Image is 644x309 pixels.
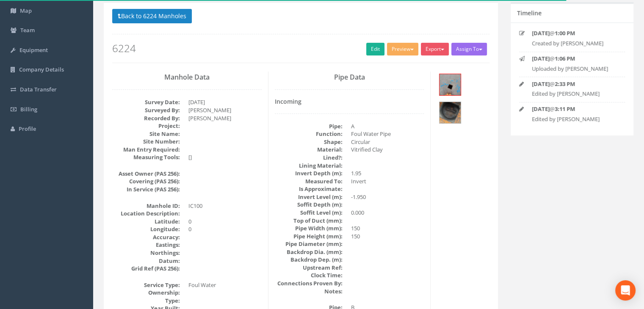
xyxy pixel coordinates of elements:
[112,106,180,114] dt: Surveyed By:
[532,39,618,47] p: Created by [PERSON_NAME]
[188,114,262,122] dd: [PERSON_NAME]
[112,153,180,161] dt: Measuring Tools:
[112,170,180,178] dt: Asset Owner (PAS 256):
[112,241,180,249] dt: Eastings:
[112,98,180,106] dt: Survey Date:
[19,46,48,54] span: Equipment
[275,130,343,138] dt: Function:
[351,209,424,217] dd: 0.000
[112,138,180,146] dt: Site Number:
[20,105,37,113] span: Billing
[615,280,636,301] div: Open Intercom Messenger
[112,289,180,297] dt: Ownership:
[275,177,343,185] dt: Measured To:
[351,224,424,232] dd: 150
[275,169,343,177] dt: Invert Depth (m):
[188,218,262,226] dd: 0
[20,26,35,34] span: Team
[275,162,343,170] dt: Lining Material:
[20,86,57,93] span: Data Transfer
[275,201,343,209] dt: Soffit Depth (m):
[555,55,575,62] strong: 1:06 PM
[275,279,343,287] dt: Connections Proven By:
[112,185,180,193] dt: In Service (PAS 256):
[112,177,180,185] dt: Covering (PAS 256):
[532,29,618,37] p: @
[555,80,575,88] strong: 2:33 PM
[532,80,618,88] p: @
[275,287,343,295] dt: Notes:
[275,232,343,240] dt: Pipe Height (mm):
[532,105,618,113] p: @
[275,122,343,130] dt: Pipe:
[112,146,180,154] dt: Man Entry Required:
[112,233,180,241] dt: Accuracy:
[188,202,262,210] dd: IC100
[351,169,424,177] dd: 1.95
[275,74,424,81] h3: Pipe Data
[532,105,550,113] strong: [DATE]
[112,281,180,289] dt: Service Type:
[112,9,192,23] button: Back to 6224 Manholes
[19,66,64,73] span: Company Details
[532,115,618,123] p: Edited by [PERSON_NAME]
[112,114,180,122] dt: Recorded By:
[275,193,343,201] dt: Invert Level (m):
[532,65,618,73] p: Uploaded by [PERSON_NAME]
[188,153,262,161] dd: []
[112,74,262,81] h3: Manhole Data
[439,102,461,123] img: d4cec6c9-b46d-cb6f-3beb-488eaa73438e_d102cf42-54cd-6ddf-8b9a-a40201857c0c_thumb.jpg
[351,138,424,146] dd: Circular
[112,297,180,305] dt: Type:
[112,210,180,218] dt: Location Description:
[275,264,343,272] dt: Upstream Ref:
[532,55,618,63] p: @
[351,232,424,240] dd: 150
[275,154,343,162] dt: Lined?:
[387,43,418,55] button: Preview
[20,7,32,14] span: Map
[275,146,343,154] dt: Material:
[555,29,575,37] strong: 1:00 PM
[532,90,618,98] p: Edited by [PERSON_NAME]
[555,105,575,113] strong: 3:11 PM
[366,43,384,55] a: Edit
[275,224,343,232] dt: Pipe Width (mm):
[451,43,487,55] button: Assign To
[351,130,424,138] dd: Foul Water Pipe
[517,10,542,16] h5: Timeline
[439,74,461,95] img: d4cec6c9-b46d-cb6f-3beb-488eaa73438e_2eea3c0d-3760-e090-3de0-986e6a4982f5_thumb.jpg
[532,80,550,88] strong: [DATE]
[112,218,180,226] dt: Latitude:
[351,193,424,201] dd: -1.950
[188,225,262,233] dd: 0
[112,122,180,130] dt: Project:
[188,281,262,289] dd: Foul Water
[112,249,180,257] dt: Northings:
[532,29,550,37] strong: [DATE]
[275,248,343,256] dt: Backdrop Dia. (mm):
[275,271,343,279] dt: Clock Time:
[188,98,262,106] dd: [DATE]
[421,43,449,55] button: Export
[112,265,180,273] dt: Grid Ref (PAS 256):
[351,177,424,185] dd: Invert
[275,240,343,248] dt: Pipe Diameter (mm):
[112,257,180,265] dt: Datum:
[112,202,180,210] dt: Manhole ID:
[275,209,343,217] dt: Soffit Level (m):
[19,125,36,132] span: Profile
[188,106,262,114] dd: [PERSON_NAME]
[532,55,550,62] strong: [DATE]
[112,130,180,138] dt: Site Name:
[275,256,343,264] dt: Backdrop Dep. (m):
[275,138,343,146] dt: Shape:
[112,43,489,54] h2: 6224
[275,217,343,225] dt: Top of Duct (mm):
[351,122,424,130] dd: A
[275,98,424,105] h4: Incoming
[112,225,180,233] dt: Longitude:
[351,146,424,154] dd: Vitrified Clay
[275,185,343,193] dt: Is Approximate:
